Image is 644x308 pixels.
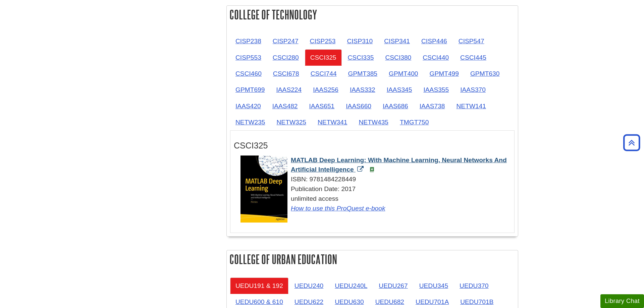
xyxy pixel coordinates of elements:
a: UEDU267 [373,278,413,294]
a: NETW141 [451,98,492,114]
img: e-Book [369,167,375,172]
a: CSCI440 [417,49,454,66]
h3: CSCI325 [234,141,511,150]
img: Cover Art [240,156,287,223]
a: GPMT499 [424,65,464,82]
a: CSCI380 [380,49,417,66]
div: ISBN: 9781484228449 [240,175,511,184]
a: UEDU191 & 192 [230,278,288,294]
a: IAAS345 [381,81,418,98]
a: CISP547 [453,33,490,49]
a: IAAS370 [455,81,491,98]
a: CISP253 [305,33,341,49]
a: CSCI280 [267,49,304,66]
a: How to use this ProQuest e-book [291,205,385,212]
a: IAAS651 [304,98,340,114]
a: CSCI325 [305,49,342,66]
a: CISP310 [341,33,378,49]
a: NETW325 [271,114,312,130]
a: UEDU370 [454,278,494,294]
a: NETW341 [312,114,353,130]
a: CSCI460 [230,65,267,82]
a: Link opens in new window [291,157,507,173]
a: CSCI744 [305,65,342,82]
a: CSCI445 [455,49,492,66]
div: Publication Date: 2017 [240,184,511,194]
a: GPMT630 [465,65,505,82]
span: MATLAB Deep Learning: With Machine Learning, Neural Networks And Artificial Intelligence [291,157,507,173]
a: IAAS332 [344,81,381,98]
a: IAAS420 [230,98,266,114]
a: IAAS355 [418,81,454,98]
a: CSCI678 [268,65,305,82]
button: Library Chat [600,294,644,308]
a: CISP446 [416,33,452,49]
a: NETW435 [354,114,394,130]
a: GPMT699 [230,81,270,98]
a: CISP238 [230,33,267,49]
a: IAAS256 [308,81,344,98]
a: IAAS686 [377,98,414,114]
a: Back to Top [621,138,642,147]
a: GPMT385 [343,65,383,82]
a: UEDU240 [289,278,329,294]
div: unlimited access [240,194,511,213]
a: IAAS660 [340,98,377,114]
a: CSCI335 [342,49,379,66]
a: UEDU345 [414,278,453,294]
a: IAAS738 [414,98,450,114]
a: CISP247 [267,33,304,49]
a: TMGT750 [394,114,434,130]
a: NETW235 [230,114,271,130]
a: IAAS224 [271,81,307,98]
h2: College of Urban Education [227,250,518,268]
a: CISP341 [379,33,415,49]
a: GPMT400 [383,65,423,82]
h2: College of Technology [227,6,518,23]
a: UEDU240L [329,278,373,294]
a: IAAS482 [267,98,303,114]
a: CISP553 [230,49,267,66]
